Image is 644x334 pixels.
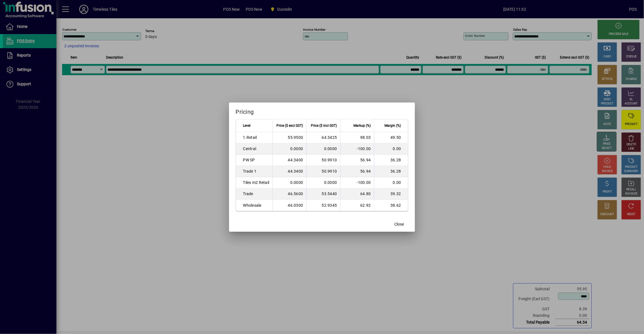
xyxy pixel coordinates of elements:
[340,177,374,188] td: -100.00
[272,200,306,211] td: 46.0300
[236,166,273,177] td: Trade 1
[236,200,273,211] td: Wholesale
[340,188,374,200] td: 64.80
[272,166,306,177] td: 44.3400
[243,123,251,129] span: Level
[306,200,340,211] td: 52.9345
[394,221,404,227] span: Close
[306,188,340,200] td: 53.5440
[236,143,273,155] td: Central
[236,155,273,166] td: PW SP
[236,188,273,200] td: Trade
[340,200,374,211] td: 62.92
[276,123,303,129] span: Price ($ excl GST)
[306,155,340,166] td: 50.9910
[340,155,374,166] td: 56.94
[272,155,306,166] td: 44.3400
[306,177,340,188] td: 0.0000
[272,143,306,155] td: 0.0000
[272,177,306,188] td: 0.0000
[272,188,306,200] td: 46.5600
[229,103,415,119] h2: Pricing
[374,188,408,200] td: 39.32
[374,143,408,155] td: 0.00
[374,132,408,143] td: 49.50
[374,166,408,177] td: 36.28
[374,155,408,166] td: 36.28
[374,200,408,211] td: 38.62
[306,143,340,155] td: 0.0000
[306,132,340,143] td: 64.3425
[384,123,401,129] span: Margin (%)
[353,123,371,129] span: Markup (%)
[306,166,340,177] td: 50.9910
[236,132,273,143] td: 1.Retail
[374,177,408,188] td: 0.00
[236,177,273,188] td: Tiles m2 Retail
[390,219,408,230] button: Close
[311,123,337,129] span: Price ($ incl GST)
[340,143,374,155] td: -100.00
[272,132,306,143] td: 55.9500
[340,132,374,143] td: 98.03
[340,166,374,177] td: 56.94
